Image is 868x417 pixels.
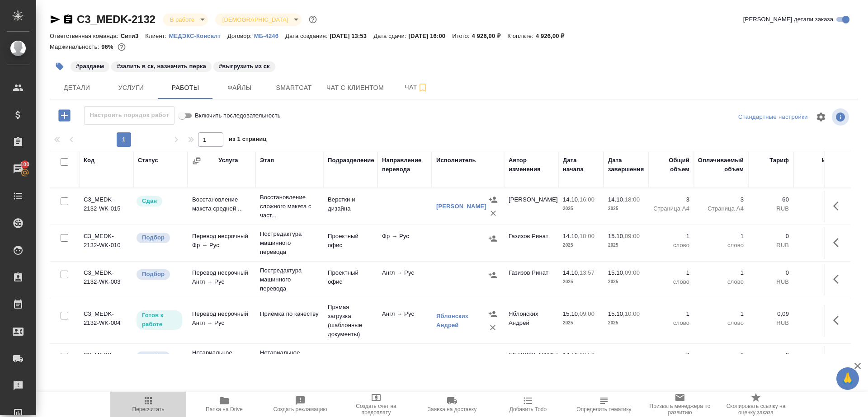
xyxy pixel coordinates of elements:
[490,392,566,417] button: Добавить Todo
[50,43,101,50] p: Маржинальность:
[101,43,115,50] p: 96%
[698,268,744,277] p: 1
[580,196,594,203] p: 16:00
[828,232,849,253] button: Здесь прячутся важные кнопки
[436,313,468,328] a: Яблонских Андрей
[504,191,558,222] td: [PERSON_NAME]
[698,319,744,328] p: слово
[50,56,70,76] button: Добавить тэг
[563,277,599,286] p: 2025
[653,195,689,204] p: 3
[219,62,270,71] p: #выгрузить из ск
[79,227,133,259] td: C3_MEDK-2132-WK-010
[653,319,689,328] p: слово
[563,351,580,358] p: 14.10,
[743,15,833,24] span: [PERSON_NAME] детали заказа
[323,264,377,295] td: Проектный офис
[723,403,788,416] span: Скопировать ссылку на оценку заказа
[810,106,832,128] span: Настроить таблицу
[285,33,330,39] p: Дата создания:
[653,277,689,286] p: слово
[262,392,338,417] button: Создать рекламацию
[79,264,133,295] td: C3_MEDK-2132-WK-003
[653,204,689,213] p: Страница А4
[436,156,476,165] div: Исполнитель
[215,14,302,26] div: В работе
[580,233,594,239] p: 18:00
[828,195,849,217] button: Здесь прячутся важные кнопки
[395,82,438,93] span: Чат
[188,191,255,222] td: Восстановление макета средней ...
[836,367,859,390] button: 🙏
[121,33,146,39] p: Сити3
[798,319,839,328] p: RUB
[373,33,408,39] p: Дата сдачи:
[486,307,500,321] button: Назначить
[84,156,94,165] div: Код
[472,33,508,39] p: 4 926,00 ₽
[323,191,377,222] td: Верстки и дизайна
[220,16,291,23] button: [DEMOGRAPHIC_DATA]
[76,62,104,71] p: #раздаем
[798,309,839,319] p: 0,09
[188,227,255,259] td: Перевод несрочный Фр → Рус
[828,268,849,290] button: Здесь прячутся важные кнопки
[136,232,183,244] div: Можно подбирать исполнителей
[436,203,486,210] a: [PERSON_NAME]
[753,268,789,277] p: 0
[55,82,99,94] span: Детали
[206,406,243,412] span: Папка на Drive
[330,33,374,39] p: [DATE] 13:53
[798,241,839,250] p: RUB
[323,298,377,343] td: Прямая загрузка (шаблонные документы)
[563,196,580,203] p: 14.10,
[832,108,851,126] span: Посмотреть информацию
[382,156,427,174] div: Направление перевода
[192,156,201,165] button: Сгруппировать
[698,195,744,204] p: 3
[753,277,789,286] p: RUB
[486,321,500,334] button: Удалить
[50,33,121,39] p: Ответственная команда:
[608,319,644,328] p: 2025
[563,269,580,276] p: 14.10,
[563,233,580,239] p: 14.10,
[79,191,133,222] td: C3_MEDK-2132-WK-015
[698,351,744,360] p: 0
[260,266,319,293] p: Постредактура машинного перевода
[753,195,789,204] p: 60
[753,232,789,241] p: 0
[260,156,274,165] div: Этап
[698,309,744,319] p: 1
[110,392,186,417] button: Пересчитать
[653,351,689,360] p: 0
[509,156,554,174] div: Автор изменения
[254,32,285,39] a: МБ-4246
[698,241,744,250] p: слово
[136,309,183,331] div: Исполнитель может приступить к работе
[608,269,625,276] p: 15.10,
[504,227,558,259] td: Газизов Ринат
[642,392,718,417] button: Призвать менеджера по развитию
[580,351,594,358] p: 13:56
[486,351,500,364] button: Назначить
[260,309,319,319] p: Приёмка по качеству
[188,344,255,380] td: Нотариальное заверение подлинн...
[576,406,631,412] span: Определить тематику
[328,156,374,165] div: Подразделение
[195,111,281,120] span: Включить последовательность
[323,227,377,259] td: Проектный офис
[563,156,599,174] div: Дата начала
[414,392,490,417] button: Заявка на доставку
[186,392,262,417] button: Папка на Drive
[79,346,133,378] td: C3_MEDK-2132-WK-001
[504,346,558,378] td: [PERSON_NAME]
[608,241,644,250] p: 2025
[536,33,571,39] p: 4 926,00 ₽
[798,277,839,286] p: RUB
[138,156,158,165] div: Статус
[840,369,855,388] span: 🙏
[63,14,74,25] button: Скопировать ссылку
[272,82,316,94] span: Smartcat
[428,406,476,412] span: Заявка на доставку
